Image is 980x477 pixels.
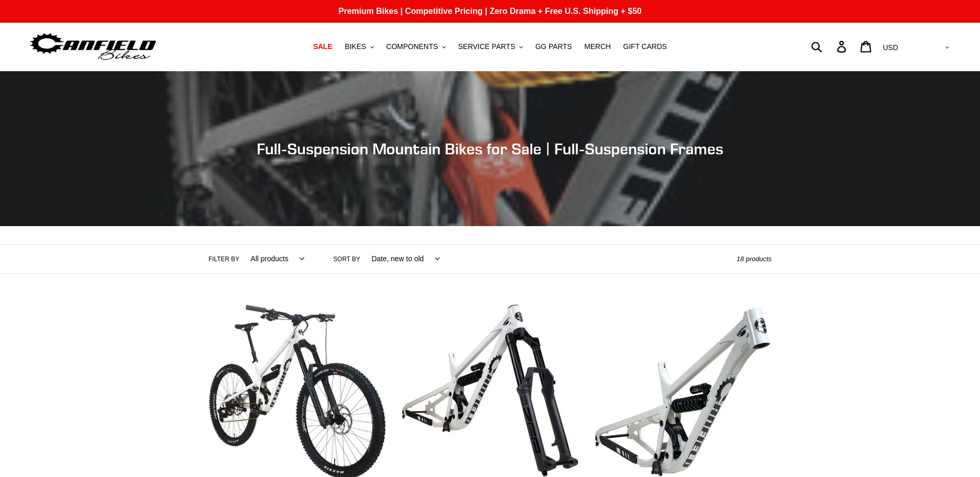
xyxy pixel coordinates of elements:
[458,42,515,51] span: SERVICE PARTS
[584,42,611,51] span: MERCH
[386,42,438,51] span: COMPONENTS
[535,42,572,51] span: GG PARTS
[257,139,723,158] span: Full-Suspension Mountain Bikes for Sale | Full-Suspension Frames
[817,35,843,58] input: Search
[623,42,667,51] span: GIFT CARDS
[209,255,240,264] label: Filter by
[339,40,379,54] button: BIKES
[530,40,577,54] a: GG PARTS
[308,40,337,54] a: SALE
[333,255,360,264] label: Sort by
[28,30,158,63] img: Canfield Bikes
[453,40,528,54] button: SERVICE PARTS
[579,40,616,54] a: MERCH
[345,42,366,51] span: BIKES
[381,40,451,54] button: COMPONENTS
[737,255,772,263] span: 18 products
[618,40,672,54] a: GIFT CARDS
[313,42,332,51] span: SALE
